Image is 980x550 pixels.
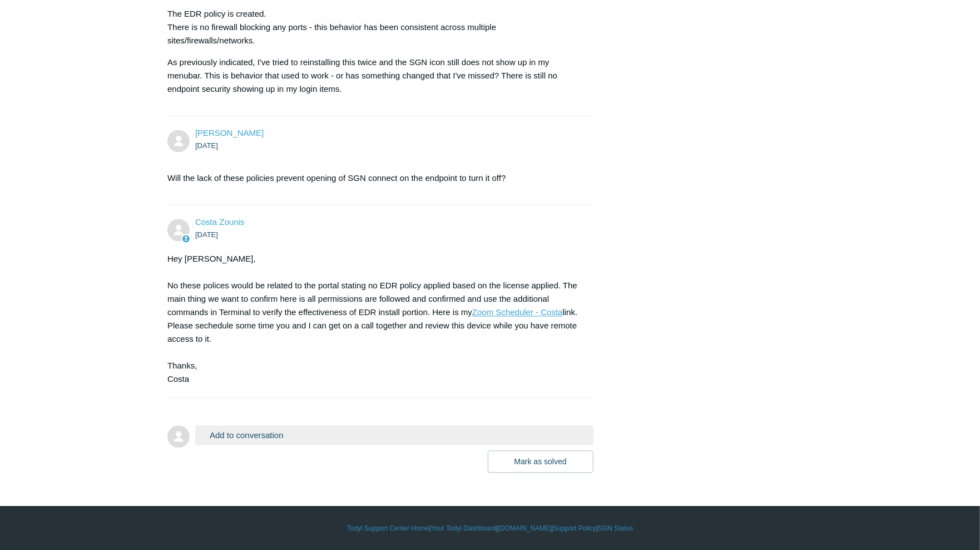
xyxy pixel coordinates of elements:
[195,128,264,137] span: Stephen Yeoh
[167,171,582,185] p: Will the lack of these policies prevent opening of SGN connect on the endpoint to turn it off?
[167,7,582,47] p: The EDR policy is created. There is no firewall blocking any ports - this behavior has been consi...
[167,523,813,533] div: | | | |
[167,252,582,386] div: Hey [PERSON_NAME], No these polices would be related to the portal stating no EDR policy applied ...
[347,523,429,533] a: Todyl Support Center Home
[195,141,218,150] time: 09/30/2025, 20:13
[488,450,593,473] button: Mark as solved
[431,523,496,533] a: Your Todyl Dashboard
[598,523,633,533] a: SGN Status
[195,128,264,137] a: [PERSON_NAME]
[195,230,218,239] time: 10/01/2025, 07:48
[472,307,563,317] a: Zoom Scheduler - Costa
[553,523,596,533] a: Support Policy
[167,56,582,96] p: As previously indicated, I've tried to reinstalling this twice and the SGN icon still does not sh...
[195,217,244,227] a: Costa Zounis
[498,523,551,533] a: [DOMAIN_NAME]
[195,425,593,445] button: Add to conversation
